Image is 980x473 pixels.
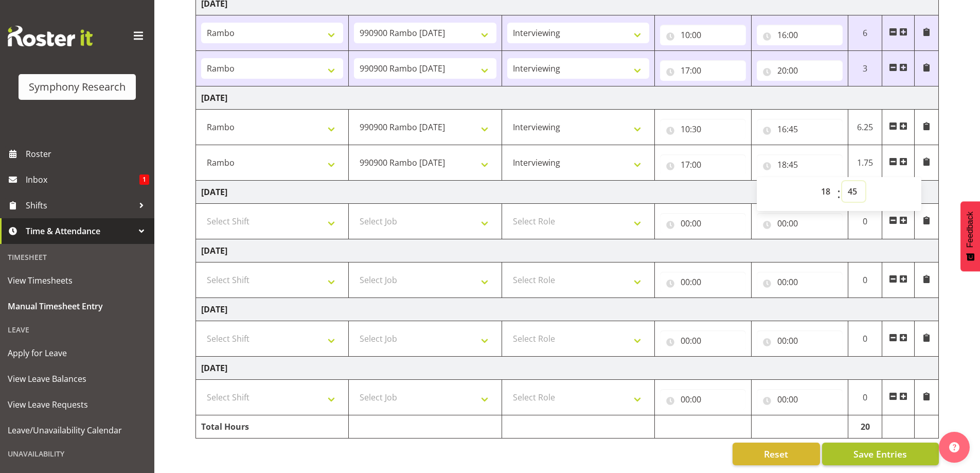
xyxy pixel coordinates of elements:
a: Leave/Unavailability Calendar [3,417,152,443]
input: Click to select... [660,389,746,410]
td: 0 [848,321,882,357]
input: Click to select... [660,119,746,139]
td: [DATE] [196,181,939,204]
span: View Leave Requests [8,397,147,412]
span: Leave/Unavailability Calendar [8,423,147,438]
span: Time & Attendance [26,223,134,239]
input: Click to select... [660,272,746,292]
span: Roster [26,146,149,162]
td: Total Hours [196,415,349,439]
td: [DATE] [196,298,939,321]
button: Feedback - Show survey [960,201,980,271]
td: 6 [848,15,882,51]
span: View Timesheets [8,273,147,288]
input: Click to select... [757,119,843,139]
input: Click to select... [660,25,746,45]
span: Inbox [26,172,139,187]
input: Click to select... [660,330,746,351]
td: [DATE] [196,239,939,262]
input: Click to select... [660,154,746,175]
a: View Leave Balances [3,366,152,392]
input: Click to select... [757,330,843,351]
input: Click to select... [757,389,843,410]
img: help-xxl-2.png [949,442,959,452]
td: 0 [848,262,882,298]
td: 0 [848,380,882,415]
a: View Timesheets [3,268,152,293]
span: Manual Timesheet Entry [8,299,147,314]
div: Leave [3,319,152,340]
a: View Leave Requests [3,392,152,417]
a: Manual Timesheet Entry [3,293,152,319]
span: Reset [764,447,788,461]
input: Click to select... [757,272,843,292]
input: Click to select... [757,25,843,45]
span: 1 [139,174,149,185]
span: Shifts [26,198,134,213]
div: Timesheet [3,247,152,268]
input: Click to select... [757,154,843,175]
button: Save Entries [822,443,939,465]
img: Rosterit website logo [8,26,93,46]
div: Unavailability [3,443,152,464]
div: Symphony Research [29,79,126,95]
td: 1.75 [848,145,882,181]
button: Reset [733,443,820,465]
td: 0 [848,204,882,239]
span: Save Entries [853,447,907,461]
td: [DATE] [196,86,939,110]
input: Click to select... [757,60,843,81]
td: 20 [848,415,882,439]
a: Apply for Leave [3,340,152,366]
span: : [837,181,841,207]
td: 3 [848,51,882,86]
input: Click to select... [660,213,746,234]
span: Feedback [966,212,975,248]
td: 6.25 [848,110,882,145]
td: [DATE] [196,357,939,380]
span: View Leave Balances [8,371,147,387]
span: Apply for Leave [8,345,147,361]
input: Click to select... [660,60,746,81]
input: Click to select... [757,213,843,234]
